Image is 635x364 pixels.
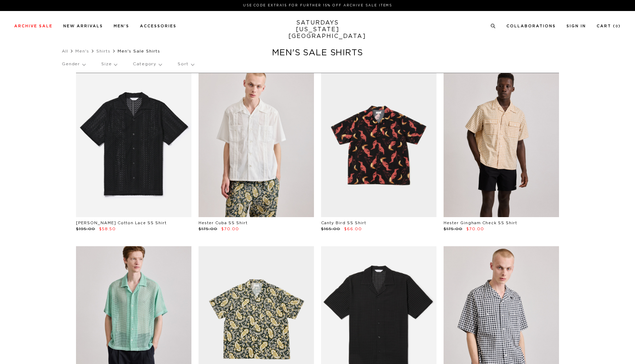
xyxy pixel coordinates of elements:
span: $66.00 [344,227,362,231]
a: Archive Sale [14,24,53,28]
a: Canty Bird SS Shirt [321,221,366,225]
a: Hester Gingham Check SS Shirt [444,221,517,225]
p: Category [133,56,162,72]
span: $175.00 [444,227,462,231]
a: Accessories [140,24,177,28]
p: Size [101,56,117,72]
p: Gender [62,56,85,72]
a: All [62,49,68,53]
a: SATURDAYS[US_STATE][GEOGRAPHIC_DATA] [288,20,347,40]
a: Cart (0) [597,24,621,28]
span: $195.00 [76,227,95,231]
span: Men's Sale Shirts [118,49,160,53]
small: 0 [615,25,618,28]
span: $175.00 [199,227,217,231]
span: $165.00 [321,227,340,231]
span: $58.50 [99,227,116,231]
span: $70.00 [466,227,484,231]
a: [PERSON_NAME] Cotton Lace SS Shirt [76,221,167,225]
a: Shirts [96,49,110,53]
a: Collaborations [506,24,556,28]
a: Men's [75,49,89,53]
a: Sign In [566,24,586,28]
p: Use Code EXTRA15 for Further 15% Off Archive Sale Items [17,3,618,8]
a: Men's [114,24,129,28]
p: Sort [178,56,194,72]
a: Hester Cuba SS Shirt [199,221,248,225]
span: $70.00 [221,227,239,231]
a: New Arrivals [63,24,103,28]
